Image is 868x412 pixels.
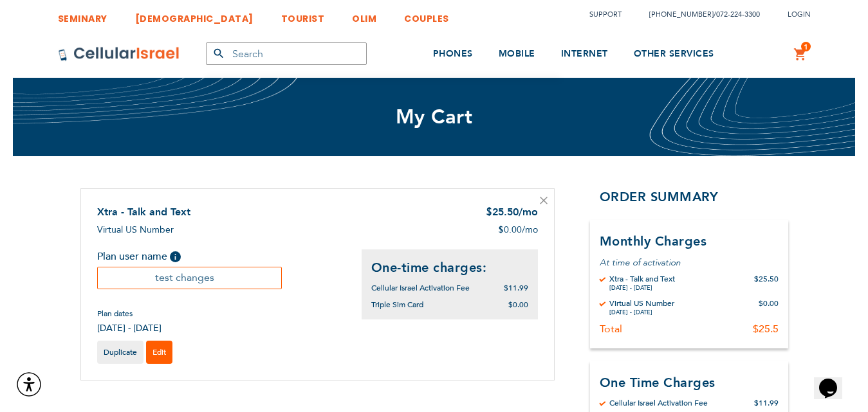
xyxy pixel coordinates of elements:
[634,30,714,78] a: OTHER SERVICES
[589,10,622,19] a: Support
[97,224,174,236] span: Virtual US Number
[152,347,166,357] span: Edit
[433,48,473,60] span: PHONES
[486,206,492,220] span: $
[561,48,608,60] span: INTERNET
[753,323,779,336] div: $25.5
[499,48,535,60] span: MOBILE
[519,205,538,219] span: /mo
[371,259,528,276] h2: One-time charges:
[649,10,714,19] a: [PHONE_NUMBER]
[561,30,608,78] a: INTERNET
[508,300,528,310] span: $0.00
[636,5,760,24] li: /
[135,3,254,27] a: [DEMOGRAPHIC_DATA]
[609,274,675,284] div: Xtra - Talk and Text
[522,224,538,237] span: /mo
[97,322,162,334] span: [DATE] - [DATE]
[600,233,779,250] h3: Monthly Charges
[609,398,708,408] div: Cellular Israel Activation Fee
[58,3,107,27] a: SEMINARY
[97,309,162,319] span: Plan dates
[97,249,167,264] span: Plan user name
[793,47,808,62] a: 1
[371,283,470,293] span: Cellular Israel Activation Fee
[104,347,137,357] span: Duplicate
[609,309,674,316] div: [DATE] - [DATE]
[170,251,181,262] span: Help
[97,341,143,364] a: Duplicate
[609,284,675,292] div: [DATE] - [DATE]
[600,256,779,269] p: At time of activation
[754,274,779,292] div: $25.50
[788,10,811,19] span: Login
[433,30,473,78] a: PHONES
[504,283,528,293] span: $11.99
[396,103,473,130] span: My Cart
[634,48,714,60] span: OTHER SERVICES
[498,224,504,237] span: $
[716,10,760,19] a: 072-224-3300
[58,46,180,62] img: Cellular Israel Logo
[600,374,779,391] h3: One Time Charges
[804,42,808,52] span: 1
[609,298,674,309] div: Virtual US Number
[146,341,172,364] a: Edit
[814,361,855,399] iframe: chat widget
[97,205,190,219] a: Xtra - Talk and Text
[281,3,325,27] a: TOURIST
[600,323,622,336] div: Total
[486,205,538,220] div: 25.50
[499,30,535,78] a: MOBILE
[754,398,779,408] div: $11.99
[759,298,779,316] div: $0.00
[371,300,423,310] span: Triple Sim Card
[498,224,538,237] div: 0.00
[404,3,449,27] a: COUPLES
[590,188,788,207] h2: Order Summary
[352,3,376,27] a: OLIM
[206,42,367,65] input: Search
